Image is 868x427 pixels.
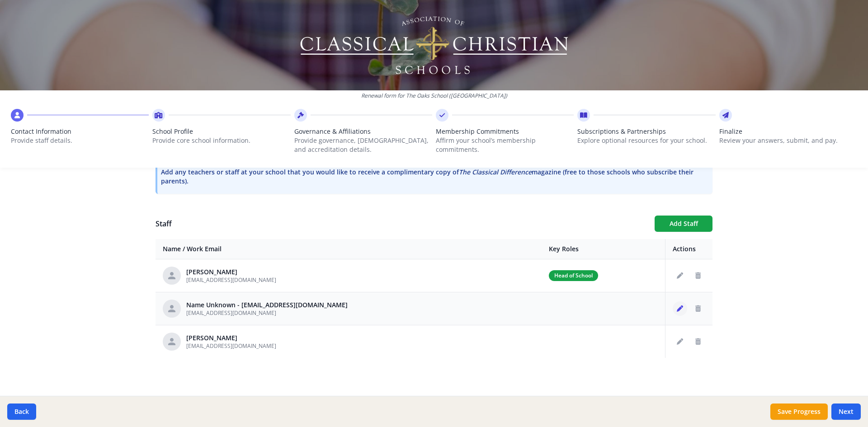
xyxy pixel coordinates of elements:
img: Logo [299,14,570,77]
span: School Profile [152,127,290,136]
h1: Staff [156,218,647,229]
span: [EMAIL_ADDRESS][DOMAIN_NAME] [186,276,276,284]
span: [EMAIL_ADDRESS][DOMAIN_NAME] [186,309,276,317]
button: Edit staff [673,334,687,349]
span: Governance & Affiliations [294,127,432,136]
i: The Classical Difference [459,168,532,176]
th: Key Roles [542,239,665,259]
p: Affirm your school’s membership commitments. [436,136,574,154]
button: Edit staff [673,268,687,283]
div: Name Unknown - [EMAIL_ADDRESS][DOMAIN_NAME] [186,300,348,310]
span: [EMAIL_ADDRESS][DOMAIN_NAME] [186,342,276,350]
span: Contact Information [11,127,149,136]
p: Review your answers, submit, and pay. [719,136,857,145]
p: Provide staff details. [11,136,149,145]
button: Delete staff [691,301,705,316]
span: Subscriptions & Partnerships [577,127,715,136]
button: Delete staff [691,268,705,283]
th: Actions [665,239,713,259]
span: Membership Commitments [436,127,574,136]
th: Name / Work Email [156,239,542,259]
p: Add any teachers or staff at your school that you would like to receive a complimentary copy of m... [161,168,709,186]
p: Explore optional resources for your school. [577,136,715,145]
button: Delete staff [691,334,705,349]
button: Back [7,404,36,420]
div: [PERSON_NAME] [186,267,276,277]
button: Add Staff [655,216,712,232]
span: Finalize [719,127,857,136]
button: Next [831,404,861,420]
span: Head of School [549,270,598,281]
p: Provide governance, [DEMOGRAPHIC_DATA], and accreditation details. [294,136,432,154]
button: Edit staff [673,301,687,316]
p: Provide core school information. [152,136,290,145]
div: [PERSON_NAME] [186,333,276,343]
button: Save Progress [770,404,828,420]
